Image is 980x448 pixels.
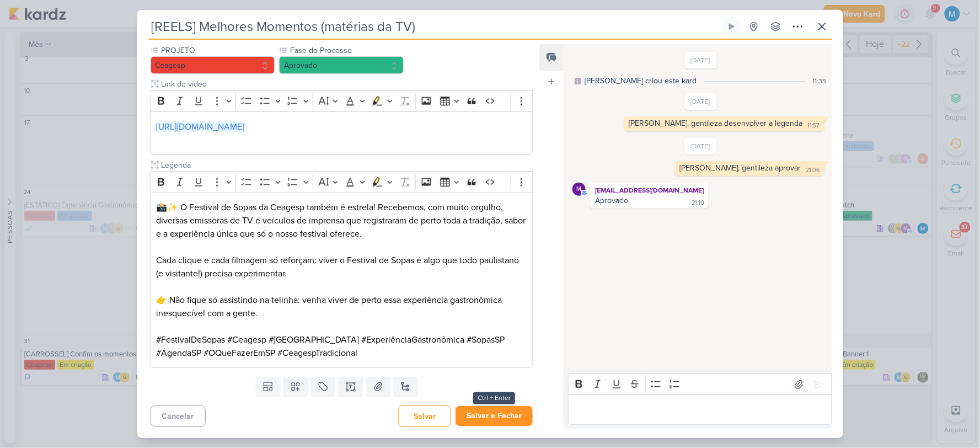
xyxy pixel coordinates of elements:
div: Editor toolbar [151,90,533,111]
button: Aprovado [279,56,404,74]
button: Salvar e Fechar [456,406,533,426]
button: Salvar [398,406,451,427]
div: Editor toolbar [568,374,832,395]
a: [URL][DOMAIN_NAME] [156,121,244,132]
div: [PERSON_NAME] criou este kard [585,75,697,87]
div: [PERSON_NAME], gentileza aprovar [680,163,801,173]
div: Aprovado [595,196,628,205]
div: Editor editing area: main [151,111,533,155]
div: Editor editing area: main [568,394,832,425]
p: m [577,186,582,193]
p: #FestivalDeSopas #Ceagesp #[GEOGRAPHIC_DATA] #ExperiênciaGastronômica #SopasSP #AgendaSP #OQueFaz... [156,333,527,360]
input: Texto sem título [159,78,533,90]
p: 👉 Não fique só assistindo na telinha: venha viver de perto essa experiência gastronômica inesquec... [156,294,527,320]
button: Ceagesp [151,56,275,74]
div: 21:10 [692,199,704,207]
button: Cancelar [151,406,206,427]
div: mlegnaioli@gmail.com [572,183,586,196]
input: Kard Sem Título [148,17,720,36]
div: Editor toolbar [151,171,533,193]
p: Cada clique e cada filmagem só reforçam: viver o Festival de Sopas é algo que todo paulistano (e ... [156,254,527,280]
div: 11:33 [813,76,827,86]
div: 11:57 [808,121,820,130]
input: Texto sem título [159,159,533,171]
p: 📸✨ O Festival de Sopas da Ceagesp também é estrela! Recebemos, com muito orgulho, diversas emisso... [156,201,527,241]
div: 21:06 [806,166,820,175]
label: Fase do Processo [289,45,404,56]
div: [EMAIL_ADDRESS][DOMAIN_NAME] [592,185,706,196]
div: Ctrl + Enter [473,392,515,404]
div: Editor editing area: main [151,193,533,369]
div: [PERSON_NAME], gentileza desenvolver a legenda [629,119,803,128]
label: PROJETO [160,45,275,56]
div: Ligar relógio [727,22,736,31]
